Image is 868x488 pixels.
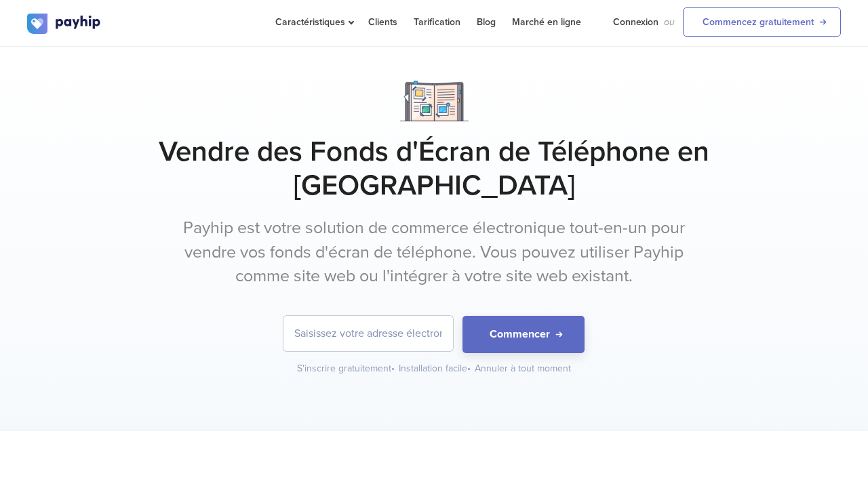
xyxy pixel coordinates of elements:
[391,363,395,374] span: •
[399,362,472,375] div: Installation facile
[27,135,841,203] h1: Vendre des Fonds d'Écran de Téléphone en [GEOGRAPHIC_DATA]
[400,81,469,121] img: Notebook.png
[297,362,396,375] div: S'inscrire gratuitement
[275,16,352,28] span: Caractéristiques
[467,363,471,374] span: •
[27,14,102,34] img: logo.svg
[475,362,571,375] div: Annuler à tout moment
[180,216,688,289] p: Payhip est votre solution de commerce électronique tout-en-un pour vendre vos fonds d'écran de té...
[683,7,841,37] a: Commencez gratuitement
[283,316,453,351] input: Saisissez votre adresse électronique
[462,316,585,353] button: Commencer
